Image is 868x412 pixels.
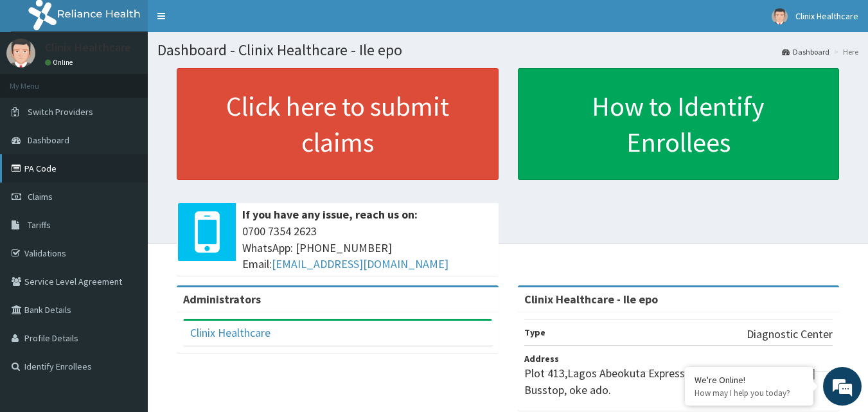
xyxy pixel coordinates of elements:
[524,365,833,398] p: Plot 413,Lagos Abeokuta Expressway, [GEOGRAPHIC_DATA] Busstop, oke ado.
[831,46,858,57] li: Here
[28,219,51,231] span: Tariffs
[695,374,804,386] div: We're Online!
[772,8,788,24] img: User Image
[6,275,245,320] textarea: Type your message and hit 'Enter'
[747,326,833,343] p: Diagnostic Center
[177,68,499,180] a: Click here to submit claims
[45,42,131,53] p: Clinix Healthcare
[518,68,840,180] a: How to Identify Enrollees
[157,42,858,58] h1: Dashboard - Clinix Healthcare - Ile epo
[190,325,270,340] a: Clinix Healthcare
[24,64,52,96] img: d_794563401_company_1708531726252_794563401
[782,46,829,57] a: Dashboard
[67,72,216,89] div: Chat with us now
[242,207,418,222] b: If you have any issue, reach us on:
[75,124,177,254] span: We're online!
[211,6,242,37] div: Minimize live chat window
[183,292,261,307] b: Administrators
[242,223,492,273] span: 0700 7354 2623 WhatsApp: [PHONE_NUMBER] Email:
[28,191,53,202] span: Claims
[28,134,69,146] span: Dashboard
[6,39,35,67] img: User Image
[695,388,804,399] p: How may I help you today?
[28,106,93,118] span: Switch Providers
[524,292,658,307] strong: Clinix Healthcare - Ile epo
[272,256,448,271] a: [EMAIL_ADDRESS][DOMAIN_NAME]
[795,10,858,22] span: Clinix Healthcare
[45,58,76,67] a: Online
[524,353,559,364] b: Address
[524,327,545,338] b: Type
